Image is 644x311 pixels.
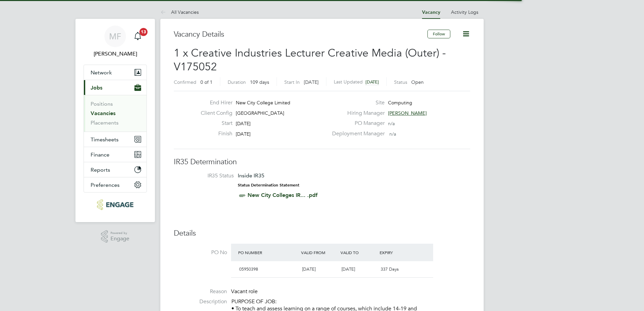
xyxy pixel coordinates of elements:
div: Jobs [84,95,147,132]
label: Description [174,298,227,305]
label: Start In [284,79,300,85]
span: Network [91,69,112,76]
label: Hiring Manager [328,110,385,117]
label: IR35 Status [181,172,234,179]
a: New City Colleges IR... .pdf [248,192,318,198]
span: New City College Limited [236,100,290,106]
span: n/a [388,120,395,127]
button: Finance [84,147,147,162]
label: Reason [174,288,227,295]
label: Confirmed [174,79,196,85]
label: Duration [228,79,246,85]
h3: IR35 Determination [174,157,470,167]
a: Vacancies [91,110,116,116]
a: Vacancy [422,9,440,15]
img: huntereducation-logo-retina.png [97,199,133,210]
span: MF [109,32,121,41]
button: Timesheets [84,132,147,147]
label: Start [195,120,232,127]
span: [GEOGRAPHIC_DATA] [236,110,284,116]
h3: Details [174,229,470,238]
a: Go to home page [84,199,147,210]
span: [DATE] [236,120,251,127]
a: 13 [131,26,144,47]
h3: Vacancy Details [174,30,427,39]
span: [PERSON_NAME] [388,110,427,116]
div: Valid From [299,246,339,258]
label: Site [328,99,385,106]
label: Finish [195,130,232,137]
label: Deployment Manager [328,130,385,137]
nav: Main navigation [75,19,155,222]
a: All Vacancies [160,9,199,15]
span: 109 days [250,79,269,85]
label: Status [394,79,407,85]
a: MF[PERSON_NAME] [84,26,147,58]
span: [DATE] [304,79,319,85]
span: Mark Ford [84,50,147,58]
span: [DATE] [236,131,251,137]
button: Reports [84,162,147,177]
div: PO Number [236,246,299,258]
span: Powered by [110,230,129,236]
span: Computing [388,100,412,106]
button: Preferences [84,177,147,192]
span: Open [411,79,424,85]
div: Valid To [339,246,378,258]
button: Follow [427,30,450,38]
button: Network [84,65,147,80]
span: 13 [139,28,148,36]
span: Jobs [91,84,102,91]
label: PO No [174,249,227,256]
strong: Status Determination Statement [238,183,299,187]
a: Activity Logs [451,9,478,15]
span: Timesheets [91,136,119,143]
a: Powered byEngage [101,230,130,243]
span: Finance [91,151,109,158]
div: Expiry [378,246,417,258]
label: Last Updated [334,79,363,85]
span: [DATE] [302,266,316,272]
span: Engage [110,236,129,242]
a: Positions [91,101,113,107]
span: n/a [389,131,396,137]
label: End Hirer [195,99,232,106]
span: Inside IR35 [238,172,264,179]
a: Placements [91,119,119,126]
span: Reports [91,167,110,173]
span: [DATE] [342,266,355,272]
span: 337 Days [381,266,399,272]
button: Jobs [84,80,147,95]
span: [DATE] [365,79,379,85]
label: Client Config [195,110,232,117]
span: 05950398 [239,266,258,272]
label: PO Manager [328,120,385,127]
span: 0 of 1 [200,79,213,85]
span: Vacant role [231,288,258,295]
span: Preferences [91,182,120,188]
span: 1 x Creative Industries Lecturer Creative Media (Outer) - V175052 [174,46,446,74]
